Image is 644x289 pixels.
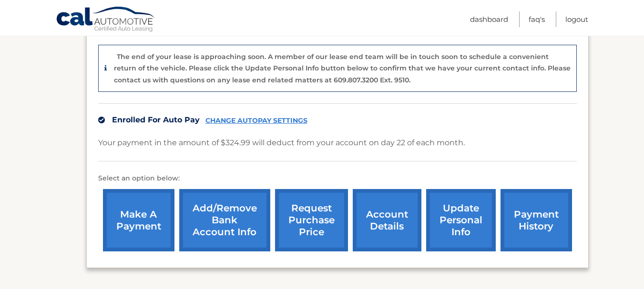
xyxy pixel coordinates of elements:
[275,189,348,251] a: request purchase price
[98,173,577,184] p: Select an option below:
[114,52,571,84] p: The end of your lease is approaching soon. A member of our lease end team will be in touch soon t...
[112,115,200,124] span: Enrolled For Auto Pay
[426,189,496,251] a: update personal info
[470,11,508,27] a: Dashboard
[501,189,572,251] a: payment history
[103,189,174,251] a: make a payment
[179,189,270,251] a: Add/Remove bank account info
[529,11,545,27] a: FAQ's
[353,189,421,251] a: account details
[56,6,156,34] a: Cal Automotive
[98,117,105,123] img: check.svg
[205,117,307,125] a: CHANGE AUTOPAY SETTINGS
[98,136,465,149] p: Your payment in the amount of $324.99 will deduct from your account on day 22 of each month.
[565,11,588,27] a: Logout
